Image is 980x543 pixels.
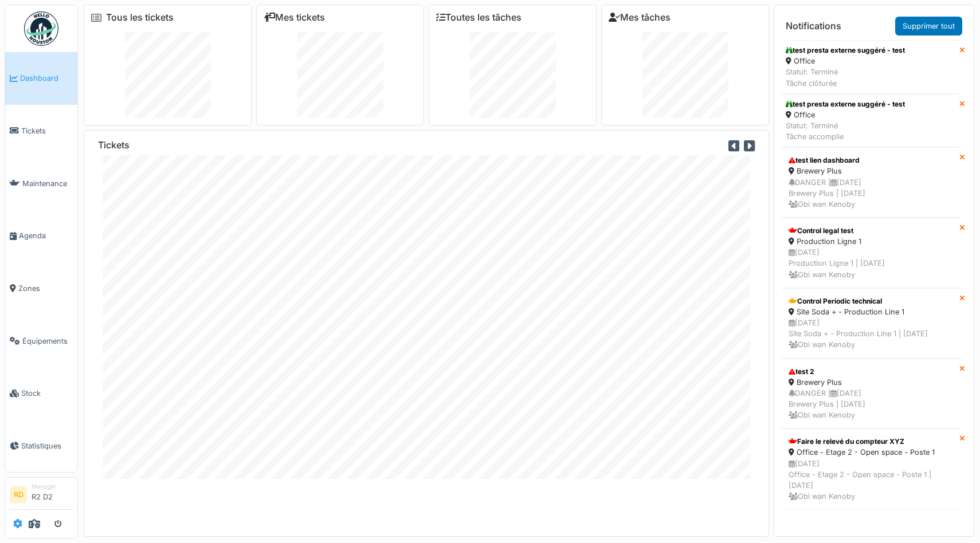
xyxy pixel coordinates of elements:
div: Office [786,109,905,120]
a: Faire le relevé du compteur XYZ Office - Etage 2 - Open space - Poste 1 [DATE]Office - Etage 2 - ... [781,428,959,510]
div: Office - Etage 2 - Open space - Poste 1 [789,447,952,458]
span: Dashboard [20,73,73,84]
a: Tickets [5,105,77,158]
a: Maintenance [5,157,77,210]
a: Supprimer tout [895,17,962,36]
a: test presta externe suggéré - test Office Statut: TerminéTâche clôturée [781,40,959,94]
a: Stock [5,367,77,420]
div: Office [786,56,905,66]
div: DANGER | [DATE] Brewery Plus | [DATE] Obi wan Kenoby [789,177,952,210]
div: test lien dashboard [789,155,952,166]
span: Stock [21,388,73,399]
span: Équipements [22,336,73,347]
a: Zones [5,262,77,315]
div: Production Ligne 1 [789,236,952,247]
div: test 2 [789,367,952,377]
span: Tickets [21,125,73,136]
span: Zones [18,283,73,294]
h6: Tickets [98,140,130,151]
a: RD ManagerR2 D2 [10,482,73,510]
a: Statistiques [5,420,77,473]
div: Site Soda + - Production Line 1 [789,306,952,317]
div: Faire le relevé du compteur XYZ [789,436,952,447]
a: Mes tâches [609,12,671,23]
div: Manager [32,482,73,491]
div: test presta externe suggéré - test [786,45,905,56]
div: Brewery Plus [789,166,952,176]
div: test presta externe suggéré - test [786,99,905,109]
div: [DATE] Site Soda + - Production Line 1 | [DATE] Obi wan Kenoby [789,317,952,351]
div: [DATE] Office - Etage 2 - Open space - Poste 1 | [DATE] Obi wan Kenoby [789,458,952,502]
div: [DATE] Production Ligne 1 | [DATE] Obi wan Kenoby [789,247,952,280]
a: Toutes les tâches [436,12,522,23]
span: Statistiques [21,440,73,451]
a: test 2 Brewery Plus DANGER |[DATE]Brewery Plus | [DATE] Obi wan Kenoby [781,359,959,429]
div: Brewery Plus [789,377,952,388]
a: Tous les tickets [106,12,174,23]
li: RD [10,486,27,503]
a: Agenda [5,210,77,262]
a: Control Periodic technical Site Soda + - Production Line 1 [DATE]Site Soda + - Production Line 1 ... [781,288,959,359]
div: Statut: Terminé Tâche accomplie [786,120,905,142]
div: Statut: Terminé Tâche clôturée [786,66,905,88]
a: Control legal test Production Ligne 1 [DATE]Production Ligne 1 | [DATE] Obi wan Kenoby [781,218,959,288]
a: test presta externe suggéré - test Office Statut: TerminéTâche accomplie [781,94,959,148]
div: DANGER | [DATE] Brewery Plus | [DATE] Obi wan Kenoby [789,388,952,421]
div: Control Periodic technical [789,296,952,306]
span: Maintenance [22,178,73,189]
div: Control legal test [789,226,952,236]
a: Équipements [5,314,77,367]
a: test lien dashboard Brewery Plus DANGER |[DATE]Brewery Plus | [DATE] Obi wan Kenoby [781,147,959,218]
span: Agenda [19,230,73,241]
a: Mes tickets [264,12,325,23]
h6: Notifications [786,21,841,32]
img: Badge_color-CXgf-gQk.svg [24,11,58,46]
li: R2 D2 [32,482,73,507]
a: Dashboard [5,52,77,105]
